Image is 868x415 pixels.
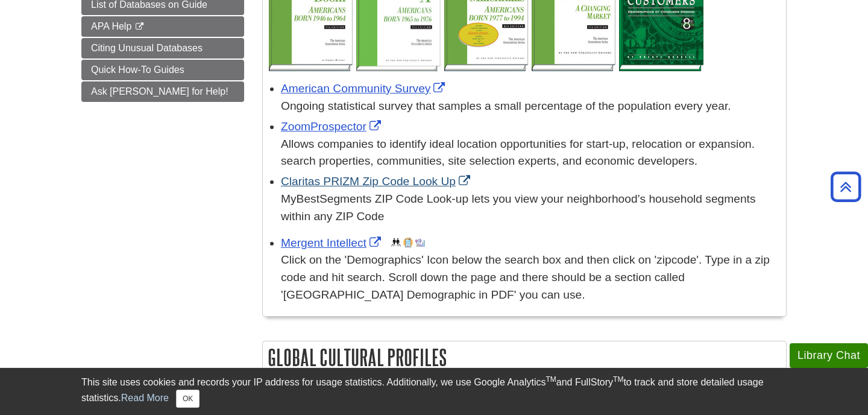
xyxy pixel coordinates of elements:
a: Ask [PERSON_NAME] for Help! [81,81,244,102]
span: Quick How-To Guides [91,65,184,75]
a: Link opens in new window [281,236,384,249]
img: Industry Report [415,238,425,247]
a: Link opens in new window [281,82,448,95]
a: Link opens in new window [281,175,473,188]
span: Ask [PERSON_NAME] for Help! [91,86,228,97]
a: Link opens in new window [281,120,384,133]
sup: TM [613,375,623,384]
span: APA Help [91,21,131,31]
a: Citing Unusual Databases [81,38,244,59]
span: Citing Unusual Databases [91,43,203,53]
div: Ongoing statistical survey that samples a small percentage of the population every year. [281,98,780,115]
sup: TM [546,375,556,384]
div: Allows companies to identify ideal location opportunities for start-up, relocation or expansion. ... [281,136,780,171]
button: Close [176,390,200,408]
a: Read More [121,393,169,403]
i: This link opens in a new window [134,23,145,31]
div: MyBestSegments ZIP Code Look-up lets you view your neighborhood’s household segments within any Z... [281,191,780,226]
a: Back to Top [826,179,865,195]
div: This site uses cookies and records your IP address for usage statistics. Additionally, we use Goo... [81,375,787,408]
img: Demographics [391,238,401,247]
a: Quick How-To Guides [81,60,244,80]
img: Company Information [403,238,413,247]
button: Library Chat [790,343,868,368]
h2: Global Cultural Profiles [263,341,786,373]
div: Click on the 'Demographics' Icon below the search box and then click on 'zipcode'. Type in a zip ... [281,252,780,303]
a: APA Help [81,16,244,37]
